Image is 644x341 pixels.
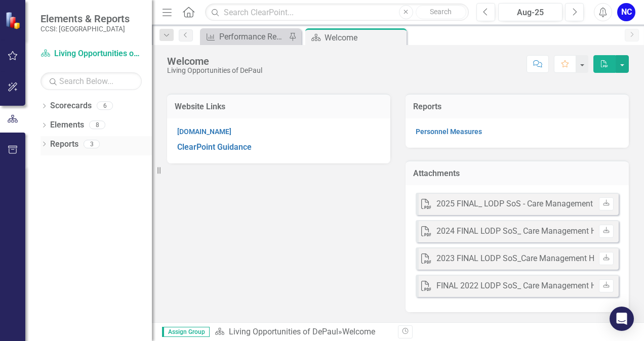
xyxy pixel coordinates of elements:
a: Performance Report [203,30,286,43]
img: ClearPoint Strategy [5,11,23,29]
div: Living Opportunities of DePaul [167,67,262,74]
a: ClearPoint Guidance [177,142,252,152]
div: » [215,326,390,338]
input: Search Below... [41,72,142,90]
button: Aug-25 [498,3,562,21]
div: 6 [97,102,113,110]
h3: Attachments [413,169,621,178]
div: Open Intercom Messenger [610,307,634,331]
small: CCSI: [GEOGRAPHIC_DATA] [41,25,130,33]
button: Search [416,5,466,19]
div: Welcome [167,56,262,67]
h3: Website Links [175,102,383,111]
a: Personnel Measures [416,127,482,136]
span: Assign Group [162,327,210,337]
div: Welcome [325,31,404,44]
div: 8 [89,121,105,130]
input: Search ClearPoint... [205,4,469,21]
a: [DOMAIN_NAME] [177,127,231,136]
a: Reports [50,139,78,150]
button: NC [617,3,635,21]
a: Living Opportunities of DePaul [41,48,142,60]
div: Welcome [342,327,375,336]
a: Living Opportunities of DePaul [229,327,338,336]
div: Performance Report [219,30,286,43]
a: Scorecards [50,100,92,112]
div: 3 [84,140,100,148]
a: Elements [50,119,84,131]
span: Search [430,8,452,16]
span: Elements & Reports [41,13,130,25]
div: Aug-25 [502,7,559,19]
h3: Reports [413,102,621,111]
